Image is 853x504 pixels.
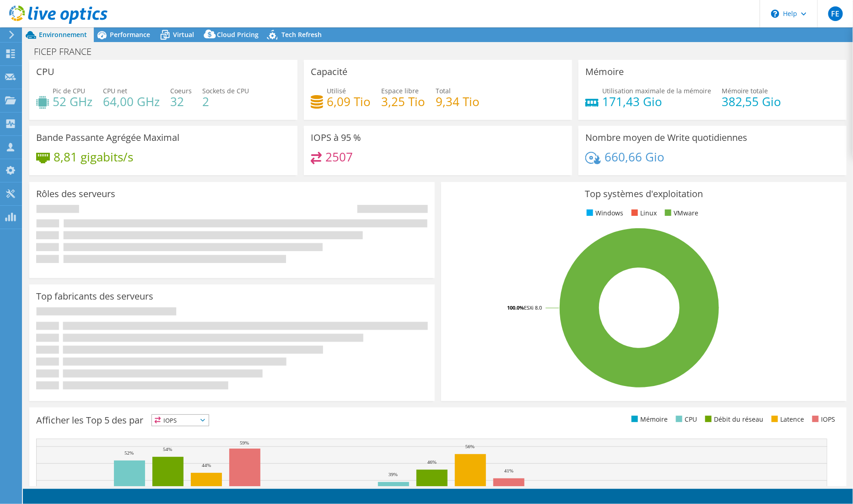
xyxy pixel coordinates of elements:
[53,86,85,95] span: Pic de CPU
[381,97,425,107] h4: 3,25 Tio
[39,30,87,39] span: Environnement
[769,414,804,424] li: Latence
[110,30,150,39] span: Performance
[465,444,475,449] text: 56%
[202,86,249,95] span: Sockets de CPU
[427,459,437,465] text: 46%
[326,152,353,162] h4: 2507
[173,30,194,39] span: Virtual
[448,189,840,199] h3: Top systèmes d'exploitation
[828,6,843,21] span: FE
[605,152,664,162] h4: 660,66 Gio
[389,472,398,477] text: 39%
[584,208,623,218] li: Windows
[54,152,133,162] h4: 8,81 gigabits/s
[663,208,698,218] li: VMware
[585,67,624,77] h3: Mémoire
[36,67,54,77] h3: CPU
[240,440,249,445] text: 59%
[163,446,172,452] text: 54%
[36,189,115,199] h3: Rôles des serveurs
[152,415,209,426] span: IOPS
[629,208,657,218] li: Linux
[217,30,259,39] span: Cloud Pricing
[507,304,524,311] tspan: 100.0%
[170,86,192,95] span: Coeurs
[202,462,211,468] text: 44%
[311,67,347,77] h3: Capacité
[504,468,513,473] text: 41%
[30,47,106,57] h1: FICEP FRANCE
[36,291,153,301] h3: Top fabricants des serveurs
[327,86,346,95] span: Utilisé
[771,10,779,18] svg: \n
[722,97,782,107] h4: 382,55 Gio
[602,86,711,95] span: Utilisation maximale de la mémoire
[722,86,768,95] span: Mémoire totale
[124,450,134,456] text: 52%
[281,30,322,39] span: Tech Refresh
[53,97,92,107] h4: 52 GHz
[703,414,763,424] li: Débit du réseau
[381,86,419,95] span: Espace libre
[585,133,747,143] h3: Nombre moyen de Write quotidiennes
[436,97,480,107] h4: 9,34 Tio
[602,97,711,107] h4: 171,43 Gio
[103,97,160,107] h4: 64,00 GHz
[36,133,179,143] h3: Bande Passante Agrégée Maximal
[103,86,127,95] span: CPU net
[327,97,371,107] h4: 6,09 Tio
[202,97,249,107] h4: 2
[674,414,697,424] li: CPU
[436,86,451,95] span: Total
[629,414,668,424] li: Mémoire
[810,414,835,424] li: IOPS
[170,97,192,107] h4: 32
[524,304,542,311] tspan: ESXi 8.0
[311,133,361,143] h3: IOPS à 95 %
